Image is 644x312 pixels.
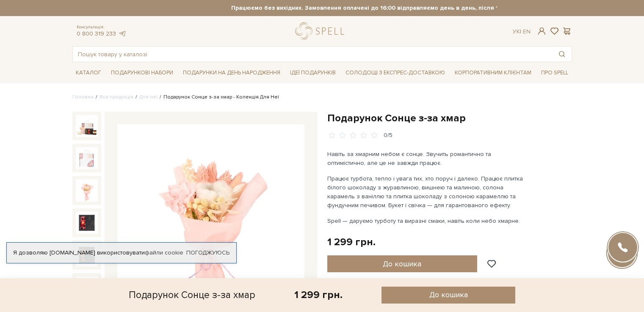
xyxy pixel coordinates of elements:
a: Для неї [139,94,158,100]
a: файли cookie [145,249,183,256]
span: Про Spell [538,66,572,79]
li: Подарунок Сонце з-за хмар - Колекція Для Неї [158,93,279,101]
a: 0 800 319 233 [77,30,116,37]
a: En [523,28,531,35]
img: Подарунок Сонце з-за хмар [76,147,98,169]
a: Вся продукція [100,94,133,100]
div: Я дозволяю [DOMAIN_NAME] використовувати [7,249,236,257]
button: До кошика [327,255,478,272]
p: Навіть за хмарним небом є сонце. Звучить романтично та оптимістично, але це не завжди працює. [327,150,526,167]
div: 1 299 грн. [327,235,376,249]
img: Подарунок Сонце з-за хмар [76,115,98,137]
button: Пошук товару у каталозі [552,47,572,62]
a: telegram [118,30,127,37]
a: Головна [72,94,94,100]
span: До кошика [383,259,421,268]
input: Пошук товару у каталозі [73,47,552,62]
button: До кошика [381,287,515,304]
div: 1 299 грн. [294,288,343,301]
a: Погоджуюсь [186,249,229,257]
span: Подарунки на День народження [180,66,284,79]
span: | [520,28,521,35]
p: Spell — даруємо турботу та виразні смаки, навіть коли небо хмарне. [327,216,526,225]
span: До кошика [429,290,468,300]
span: Консультація: [77,25,127,30]
a: Солодощі з експрес-доставкою [342,66,448,80]
h1: Подарунок Сонце з-за хмар [327,112,572,125]
a: logo [295,22,348,40]
p: Працює турбота, тепло і увага тих, хто поруч і далеко. Працює плитка білого шоколаду з журавлиною... [327,174,526,210]
img: Подарунок Сонце з-за хмар [76,212,98,234]
span: Подарункові набори [108,66,177,79]
span: Ідеї подарунків [287,66,339,79]
span: Каталог [72,66,105,79]
div: Подарунок Сонце з-за хмар [129,287,255,304]
img: Подарунок Сонце з-за хмар [117,124,304,311]
a: Корпоративним клієнтам [451,66,535,80]
img: Подарунок Сонце з-за хмар [76,179,98,201]
img: Подарунок Сонце з-за хмар [76,276,98,298]
div: Ук [513,28,531,36]
div: 0/5 [384,131,392,140]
